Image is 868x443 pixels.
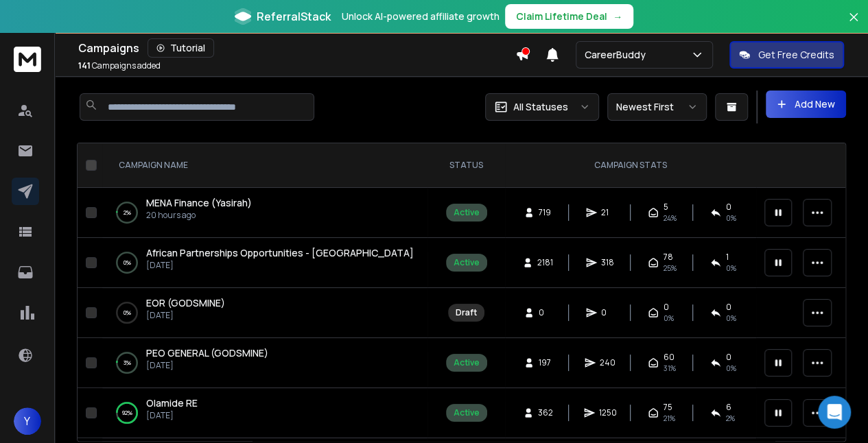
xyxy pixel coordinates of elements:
span: 0% [725,313,736,324]
span: 0 [663,302,668,313]
span: PEO GENERAL (GODSMINE) [146,346,268,359]
span: 0 [601,307,615,318]
button: Claim Lifetime Deal→ [505,4,633,29]
th: CAMPAIGN STATS [505,143,756,188]
p: [DATE] [146,410,198,421]
p: 0 % [124,306,131,320]
div: Campaigns [78,38,515,58]
p: Unlock AI-powered affiliate growth [342,10,500,23]
span: 78 [663,252,672,263]
span: 5 [663,202,668,213]
span: 24 % [663,213,676,224]
th: STATUS [427,143,505,188]
span: 0% [663,313,673,324]
span: 0 [725,202,731,213]
span: 1250 [599,407,617,418]
p: 3 % [124,356,131,370]
span: 2181 [537,257,553,268]
a: Olamide RE [146,396,198,410]
div: Active [454,407,480,418]
span: 25 % [663,263,676,274]
span: ReferralStack [257,8,331,25]
td: 0%African Partnerships Opportunities - [GEOGRAPHIC_DATA][DATE] [102,238,427,288]
p: 20 hours ago [146,210,252,221]
span: 719 [539,207,552,218]
span: 6 [725,402,731,413]
div: Active [454,357,480,368]
div: Active [454,207,480,218]
span: 240 [600,357,615,368]
span: African Partnerships Opportunities - [GEOGRAPHIC_DATA] [146,246,414,259]
span: 0 [725,302,731,313]
p: CareerBuddy [585,48,651,62]
p: [DATE] [146,360,268,371]
td: 2%MENA Finance (Yasirah)20 hours ago [102,188,427,238]
span: MENA Finance (Yasirah) [146,196,252,209]
p: [DATE] [146,260,414,271]
div: Active [454,257,480,268]
button: Get Free Credits [729,41,844,69]
button: Newest First [607,93,707,121]
span: 0 % [725,363,736,374]
span: 21 [601,207,615,218]
td: 3%PEO GENERAL (GODSMINE)[DATE] [102,338,427,388]
p: Campaigns added [78,60,161,71]
p: Get Free Credits [758,48,834,62]
p: 92 % [122,406,132,420]
span: 31 % [663,363,675,374]
a: EOR (GODSMINE) [146,296,225,310]
button: Y [14,407,41,435]
a: MENA Finance (Yasirah) [146,196,252,210]
span: 1 [725,252,728,263]
p: 0 % [124,256,131,270]
button: Tutorial [148,38,214,58]
span: 75 [663,402,672,413]
a: PEO GENERAL (GODSMINE) [146,346,268,360]
span: 362 [538,407,553,418]
span: 21 % [663,413,675,424]
button: Add New [766,91,846,118]
td: 92%Olamide RE[DATE] [102,388,427,438]
div: Open Intercom Messenger [818,396,851,429]
button: Close banner [845,8,863,41]
span: → [613,10,622,23]
span: 318 [601,257,615,268]
span: 197 [539,357,552,368]
p: All Statuses [513,100,568,114]
span: 0 [539,307,552,318]
span: 0 % [725,263,736,274]
span: 141 [78,60,91,71]
span: Olamide RE [146,396,198,409]
a: African Partnerships Opportunities - [GEOGRAPHIC_DATA] [146,246,414,260]
span: 2 % [725,413,734,424]
span: EOR (GODSMINE) [146,296,225,309]
p: [DATE] [146,310,225,321]
td: 0%EOR (GODSMINE)[DATE] [102,288,427,338]
span: 0 [725,352,731,363]
span: 60 [663,352,674,363]
div: Draft [456,307,477,318]
th: CAMPAIGN NAME [102,143,427,188]
p: 2 % [124,206,131,219]
span: 0 % [725,213,736,224]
